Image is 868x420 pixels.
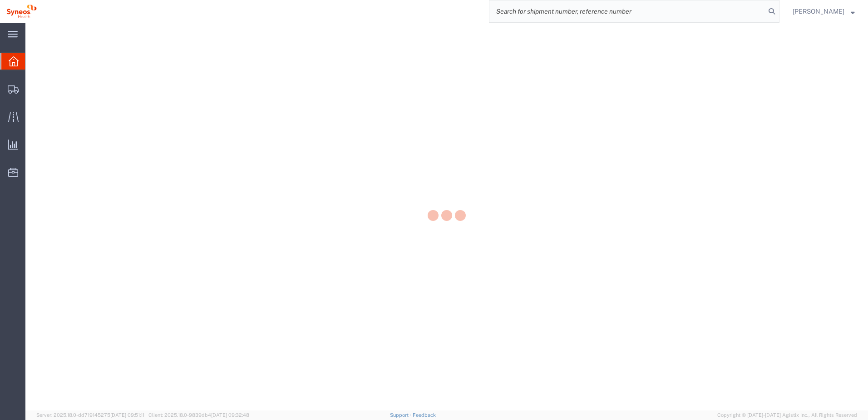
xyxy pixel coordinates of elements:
[792,6,855,17] button: [PERSON_NAME]
[717,411,857,419] span: Copyright © [DATE]-[DATE] Agistix Inc., All Rights Reserved
[489,0,765,22] input: Search for shipment number, reference number
[36,412,144,418] span: Server: 2025.18.0-dd719145275
[390,412,413,418] a: Support
[211,412,249,418] span: [DATE] 09:32:48
[110,412,144,418] span: [DATE] 09:51:11
[6,5,37,18] img: logo
[793,6,844,16] span: Natan Tateishi
[413,412,436,418] a: Feedback
[148,412,249,418] span: Client: 2025.18.0-9839db4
